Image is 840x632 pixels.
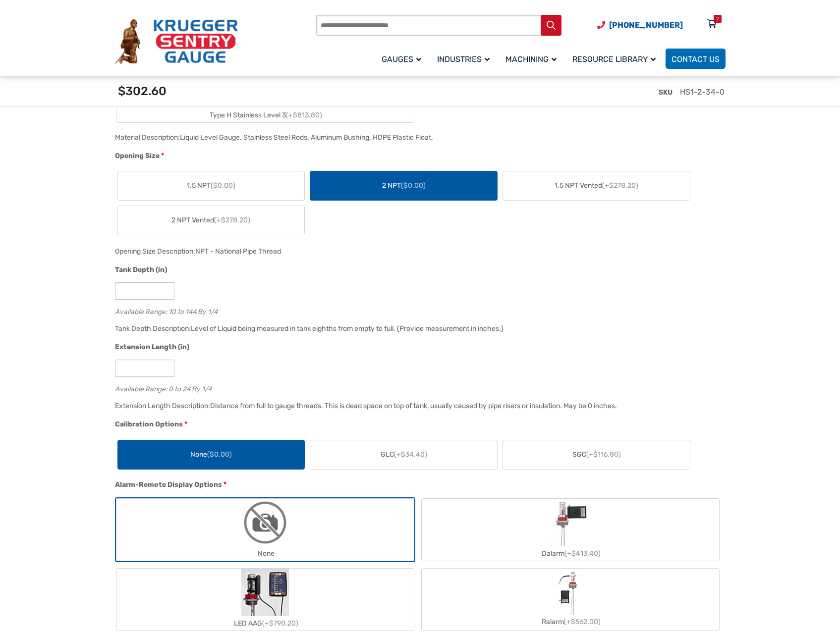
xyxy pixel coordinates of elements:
[115,133,180,142] span: Material Description:
[211,181,235,190] span: ($0.00)
[190,449,232,460] span: None
[500,47,566,70] a: Machining
[586,450,621,459] span: (+$116.80)
[716,15,719,23] div: 2
[115,152,160,160] span: Opening Size
[171,215,250,225] span: 2 NPT Vented
[214,216,250,224] span: (+$278.20)
[286,111,322,119] span: (+$813.80)
[597,19,683,31] a: Phone Number (920) 434-8860
[115,420,183,428] span: Calibration Options
[115,402,210,410] span: Extension Length Description:
[191,324,504,333] div: Level of Liquid being measured in tank eighths from empty to full. (Provide measurement in inches.)
[115,265,167,274] span: Tank Depth (in)
[422,499,719,561] label: Dalarm
[680,87,725,97] span: HS1-2-34-0
[207,450,232,459] span: ($0.00)
[666,49,726,69] a: Contact Us
[224,479,226,490] abbr: required
[187,180,235,191] span: 1.5 NPT
[431,47,500,70] a: Industries
[422,615,719,629] div: Ralarm
[116,499,414,561] label: None
[381,449,427,460] span: GLC
[602,181,638,190] span: (+$278.20)
[115,383,721,392] div: Available Range: 0 to 24 By 1/4
[609,20,683,30] span: [PHONE_NUMBER]
[115,324,191,333] span: Tank Depth Description:
[115,247,195,256] span: Opening Size Description:
[195,247,281,256] div: NPT - National Pipe Thread
[572,449,621,460] span: SGC
[115,343,189,351] span: Extension Length (in)
[672,54,720,64] span: Contact Us
[382,54,421,64] span: Gauges
[394,450,427,459] span: (+$34.40)
[401,181,426,190] span: ($0.00)
[437,54,490,64] span: Industries
[555,180,638,191] span: 1.5 NPT Vented
[161,151,164,161] abbr: required
[422,570,719,629] label: Ralarm
[566,47,666,70] a: Resource Library
[564,618,601,626] span: (+$562.00)
[564,549,601,558] span: (+$413.40)
[262,619,298,628] span: (+$790.20)
[115,19,238,64] img: Krueger Sentry Gauge
[659,88,672,97] span: SKU
[210,402,617,410] div: Distance from full to gauge threads. This is dead space on top of tank, usually caused by pipe ri...
[376,47,431,70] a: Gauges
[116,546,414,561] div: None
[184,419,187,429] abbr: required
[382,180,426,191] span: 2 NPT
[505,54,557,64] span: Machining
[572,54,656,64] span: Resource Library
[180,133,433,142] div: Liquid Level Gauge. Stainless Steel Rods. Aluminum Bushing. HDPE Plastic Float.
[422,546,719,561] div: Dalarm
[116,569,414,631] label: LED AAG
[116,616,414,631] div: LED AAG
[115,306,721,315] div: Available Range: 10 to 144 By 1/4
[115,480,222,489] span: Alarm-Remote Display Options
